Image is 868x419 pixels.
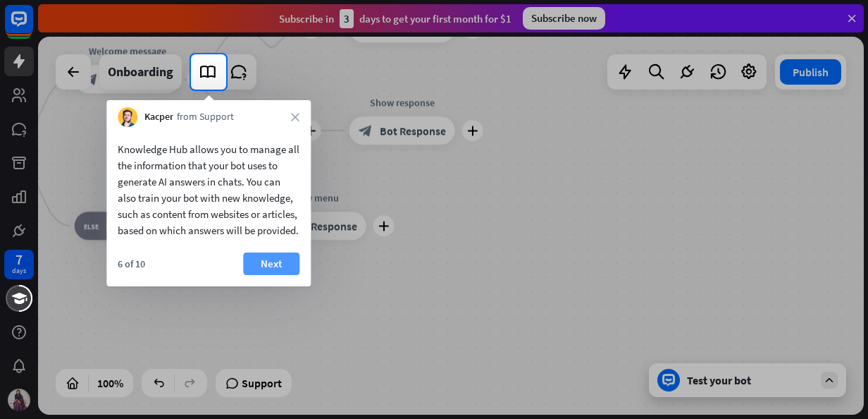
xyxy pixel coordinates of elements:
span: from Support [177,110,234,124]
div: Knowledge Hub allows you to manage all the information that your bot uses to generate AI answers ... [118,141,299,238]
button: Open LiveChat chat widget [11,6,54,48]
button: Next [243,253,299,275]
div: 6 of 10 [118,257,145,270]
span: Kacper [144,110,173,124]
i: close [291,113,299,121]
